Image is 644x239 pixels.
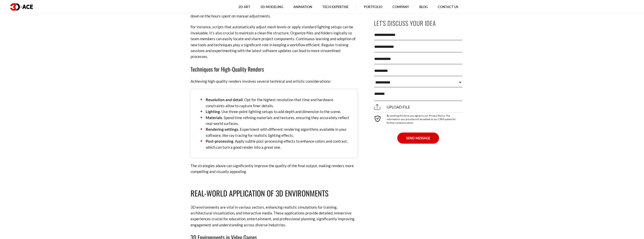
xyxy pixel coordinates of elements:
[191,24,358,59] p: For instance, scripts that automatically adjust mesh levels or apply standard lighting setups can...
[206,97,243,102] strong: Resolution and detail
[191,163,358,175] p: The strategies above can significantly improve the quality of the final output, making renders mo...
[397,133,439,144] button: SEND MESSAGE
[191,65,358,73] h3: Techniques for High-Quality Renders
[198,115,350,127] li: . Spend time refining materials and textures, ensuring they accurately reflect real-world surfaces.
[10,3,33,11] img: logo dark
[206,139,233,143] strong: Post-processing
[206,115,222,120] strong: Materials
[191,78,358,84] p: Achieving high-quality renders involves several technical and artistic considerations:
[198,138,350,150] li: . Apply subtle post-processing effects to enhance colors and contrast, which can turn a good rend...
[374,105,410,109] span: Upload file
[374,17,463,29] p: Let's Discuss Your Idea
[191,204,358,228] p: 3D environments are vital in various sectors, enhancing realistic simulations for training, archi...
[198,109,350,115] li: . Use three-point lighting setups to add depth and dimension to the scene.
[374,112,463,124] div: By sending this form you agree to our Privacy Policy. The information you provide will be added t...
[198,126,350,138] li: . Experiment with different rendering algorithms available in your software, like ray tracing for...
[206,127,238,132] strong: Rendering settings
[198,97,350,109] li: . Opt for the highest resolution that time and hardware constraints allow to capture finer details.
[206,109,220,114] strong: Lighting
[191,187,358,199] h2: Real-World Application of 3D Environments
